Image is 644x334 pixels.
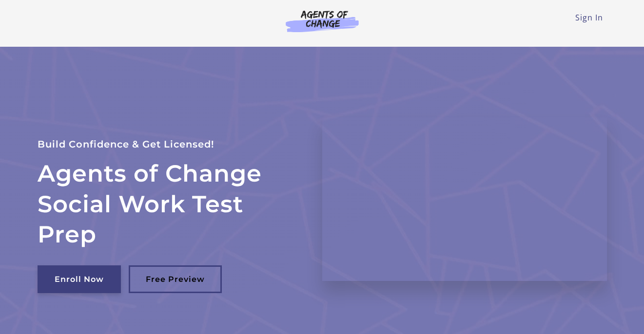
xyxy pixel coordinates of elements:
h2: Agents of Change Social Work Test Prep [38,158,299,249]
a: Sign In [575,12,603,23]
p: Build Confidence & Get Licensed! [38,136,299,152]
img: Agents of Change Logo [275,10,369,32]
a: Enroll Now [38,265,121,293]
a: Free Preview [129,265,222,293]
